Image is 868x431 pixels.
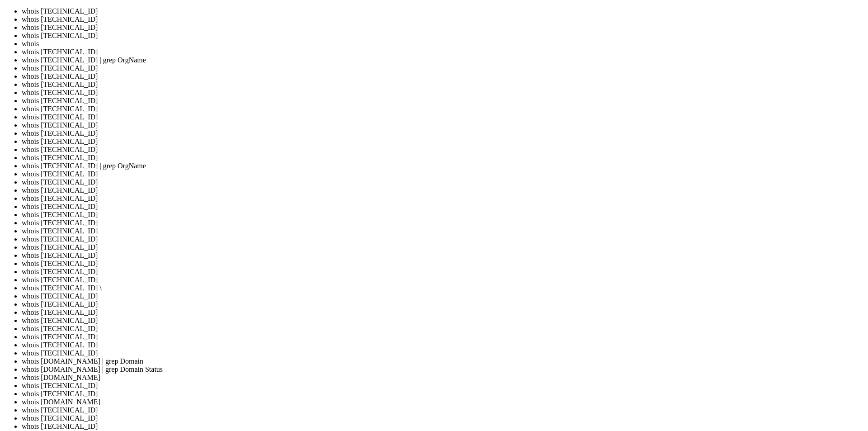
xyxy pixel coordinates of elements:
[22,129,864,137] li: whois [TECHNICAL_ID]
[4,134,750,142] x-row: remarks: | DO NOT CALL, FAX, OR CONTACT US BY ANY OTHER MEANS EXCEPT |
[22,203,864,211] li: whois [TECHNICAL_ID]
[4,280,750,288] x-row: % This query was served by the RIPE Database Query Service version 1.118.1 ([GEOGRAPHIC_DATA])
[22,56,864,64] li: whois [TECHNICAL_ID] | grep OrgName
[4,303,750,311] x-row: root@vps130383:~# ping [DOMAIN_NAME]
[4,380,750,388] x-row: root@vps130383:~# whois
[22,194,864,203] li: whois [TECHNICAL_ID]
[22,243,864,251] li: whois [TECHNICAL_ID]
[4,188,750,196] x-row: % Information related to '[TECHNICAL_ID][URL]'
[4,227,750,234] x-row: holes: [URL]
[4,242,750,250] x-row: mnt-by: AS8708-MNT
[22,276,864,284] li: whois [TECHNICAL_ID]
[22,113,864,121] li: whois [TECHNICAL_ID]
[22,422,864,431] li: whois [TECHNICAL_ID]
[4,234,750,242] x-row: holes: [URL]
[4,19,750,27] x-row: role: RCS RDS
[4,104,750,111] x-row: remarks: | Please use [EMAIL_ADDRESS][DOMAIN_NAME] for complaints and only after |
[22,260,864,268] li: whois [TECHNICAL_ID]
[4,73,750,81] x-row: tech-c: GEPU1-RIPE
[22,72,864,81] li: whois [TECHNICAL_ID]
[4,50,750,57] x-row: fax-no: [PHONE_NUMBER]
[4,127,750,134] x-row: remarks: +------------------------------------------------------------+
[4,211,750,219] x-row: descr: RDSNET
[22,341,864,349] li: whois [TECHNICAL_ID]
[4,42,750,50] x-row: phone: [PHONE_NUMBER]
[4,157,750,165] x-row: created: [DATE]T08:33:39Z
[4,373,750,380] x-row: rtt min/avg/max/mdev = 175.848/175.948/176.057/0.091 ms
[22,170,864,178] li: whois [TECHNICAL_ID]
[4,204,750,211] x-row: route: [URL]
[22,333,864,341] li: whois [TECHNICAL_ID]
[22,121,864,129] li: whois [TECHNICAL_ID]
[22,48,864,56] li: whois [TECHNICAL_ID]
[4,342,750,350] x-row: 64 bytes from [DOMAIN_NAME] ([TECHNICAL_ID]): icmp_seq=4 ttl=105 time=176 ms
[22,227,864,235] li: whois [TECHNICAL_ID]
[22,162,864,170] li: whois [TECHNICAL_ID] | grep OrgName
[22,211,864,219] li: whois [TECHNICAL_ID]
[4,311,750,319] x-row: PING [DOMAIN_NAME] ([TECHNICAL_ID]) 56(84) bytes of data.
[22,105,864,113] li: whois [TECHNICAL_ID]
[4,65,750,73] x-row: admin-c: GEPU1-RIPE
[22,308,864,317] li: whois [TECHNICAL_ID]
[4,173,750,180] x-row: source: RIPE # Filtered
[4,365,750,373] x-row: 4 packets transmitted, 4 received, 0% packet loss, time 2999ms
[4,142,750,150] x-row: remarks: | [EMAIL_ADDRESS][DOMAIN_NAME] |
[22,178,864,186] li: whois [TECHNICAL_ID]
[22,317,864,325] li: whois [TECHNICAL_ID]
[4,81,750,88] x-row: nic-hdl: RDS2012-RIPE
[4,88,750,96] x-row: mnt-by: RDS-MNT
[4,57,750,65] x-row: abuse-mailbox: [EMAIL_ADDRESS][DOMAIN_NAME]
[4,27,750,34] x-row: address: [STREET_ADDRESS]
[22,154,864,162] li: whois [TECHNICAL_ID]
[22,398,864,406] li: whois [DOMAIN_NAME]
[22,390,864,398] li: whois [TECHNICAL_ID]
[22,137,864,146] li: whois [TECHNICAL_ID]
[22,40,864,48] li: whois
[22,251,864,260] li: whois [TECHNICAL_ID]
[22,15,864,24] li: whois [TECHNICAL_ID]
[4,4,750,11] x-row: source: RIPE # Filtered
[22,349,864,357] li: whois [TECHNICAL_ID]
[22,186,864,194] li: whois [TECHNICAL_ID]
[4,327,750,334] x-row: 64 bytes from [DOMAIN_NAME] ([TECHNICAL_ID]): icmp_seq=2 ttl=105 time=176 ms
[4,257,750,265] x-row: last-modified: [DATE]T10:31:12Z
[22,365,864,374] li: whois [DOMAIN_NAME] | grep Domain Status
[22,7,864,15] li: whois [TECHNICAL_ID]
[22,325,864,333] li: whois [TECHNICAL_ID]
[4,357,750,365] x-row: --- [DOMAIN_NAME] ping statistics ---
[4,34,750,42] x-row: address: [GEOGRAPHIC_DATA] / [GEOGRAPHIC_DATA]
[22,268,864,276] li: whois [TECHNICAL_ID]
[22,357,864,365] li: whois [DOMAIN_NAME] | grep Domain
[4,96,750,104] x-row: remarks: +------------------------------------------------------------+
[4,250,750,257] x-row: created: [DATE]T13:59:02Z
[4,334,750,342] x-row: 64 bytes from [DOMAIN_NAME] ([TECHNICAL_ID]): icmp_seq=3 ttl=105 time=176 ms
[4,119,750,127] x-row: remarks: | to the details registered in RIPE database. |
[22,414,864,422] li: whois [TECHNICAL_ID]
[22,24,864,32] li: whois [TECHNICAL_ID]
[22,64,864,72] li: whois [TECHNICAL_ID]
[22,382,864,390] li: whois [TECHNICAL_ID]
[4,219,750,227] x-row: origin: AS8708
[4,350,750,357] x-row: ^C
[22,97,864,105] li: whois [TECHNICAL_ID]
[22,32,864,40] li: whois [TECHNICAL_ID]
[4,319,750,327] x-row: 64 bytes from [DOMAIN_NAME] ([TECHNICAL_ID]): icmp_seq=1 ttl=105 time=176 ms
[22,219,864,227] li: whois [TECHNICAL_ID]
[4,150,750,157] x-row: remarks: +------------------------------------------------------------+
[22,292,864,300] li: whois [TECHNICAL_ID]
[22,374,864,382] li: whois [DOMAIN_NAME]
[22,235,864,243] li: whois [TECHNICAL_ID]
[22,300,864,308] li: whois [TECHNICAL_ID]
[22,81,864,89] li: whois [TECHNICAL_ID]
[4,265,750,273] x-row: source: RIPE
[4,165,750,173] x-row: last-modified: [DATE]T03:16:10Z
[4,111,750,119] x-row: remarks: | you have tried contacting directly our customers according |
[22,146,864,154] li: whois [TECHNICAL_ID]
[22,406,864,414] li: whois [TECHNICAL_ID]
[22,89,864,97] li: whois [TECHNICAL_ID]
[91,380,95,388] div: (23, 49)
[22,284,864,292] li: whois [TECHNICAL_ID] \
